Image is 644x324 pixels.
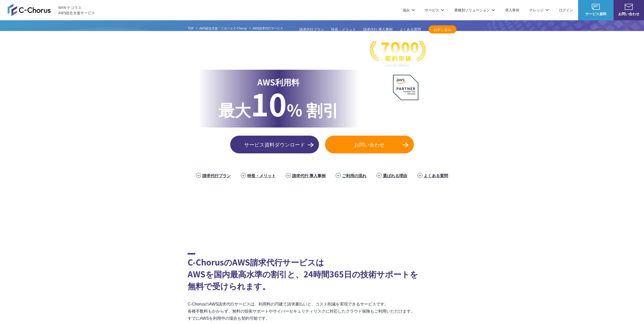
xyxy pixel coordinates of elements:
[218,76,339,88] p: AWS利用料
[247,172,276,178] a: 特長・メリット
[424,172,448,178] a: よくある質問
[342,172,366,178] a: ご利用の流れ
[241,192,281,212] img: ヤマサ醤油
[578,11,614,16] span: サービス資料
[312,218,352,238] img: 早稲田大学
[8,4,51,16] img: AWS総合支援サービス C-Chorus
[592,4,600,10] img: AWS総合支援サービス C-Chorus サービス資料
[188,26,194,30] a: TOP
[428,27,456,32] span: お申し込み
[58,192,99,212] img: ミズノ
[175,218,216,238] img: 国境なき医師団
[218,88,339,121] p: % 割引
[230,141,319,148] span: サービス資料ダウンロード
[266,218,307,238] img: 慶應義塾
[331,27,356,32] a: 特長・メリット
[505,7,519,13] a: 導入事例
[357,218,398,238] img: 一橋大学
[425,7,444,13] p: サービス
[529,7,549,13] p: ナレッジ
[454,7,495,13] p: 業種別ソリューション
[494,218,535,238] img: 佐賀大学
[287,192,327,212] img: 東京書籍
[540,218,581,238] img: 芝浦工業大学
[393,75,418,100] img: AWSプレミアティアサービスパートナー
[403,7,415,13] p: 強み
[230,136,319,153] a: サービス資料ダウンロード
[383,103,428,122] p: AWS最上位 プレミアティア サービスパートナー
[13,192,53,212] img: 三菱地所
[378,192,418,212] img: 共同通信デジタル
[84,218,124,238] img: エイチーム
[38,218,79,238] img: ファンコミュニケーションズ
[104,192,145,212] img: 住友生命保険相互
[449,218,489,238] img: 香川大学
[400,27,421,32] a: よくある質問
[614,11,644,16] span: お問い合わせ
[218,98,251,121] span: 最大
[363,27,392,32] a: 請求代行 導入事例
[423,192,464,212] img: まぐまぐ
[625,4,633,10] img: お問い合わせ
[188,301,456,322] p: C-ChorusのAWS請求代行サービスは、利用料の円建て請求書払いと、コスト削減を実現できるサービスです。 各種手数料もかからず、無料の技術サポートやサイバーセキュリティリスクに対応したクラウ...
[253,26,283,30] span: AWS請求代行サービス
[8,4,95,16] a: AWS総合支援サービス C-Chorus NHN テコラスAWS総合支援サービス
[202,172,231,178] a: 請求代行プラン
[383,172,407,178] a: 選ばれる理由
[586,218,626,238] img: 学習院女子大学
[515,192,555,212] img: オリックス・レンテック
[221,218,261,238] img: 日本財団
[325,141,414,148] span: お問い合わせ
[325,136,414,153] a: お問い合わせ
[199,26,247,30] a: AWS総合支援・リセール C-Chorus
[469,192,510,212] img: ラクサス・テクノロジーズ
[370,41,426,68] img: 契約件数
[58,5,95,15] span: NHN テコラス AWS総合支援サービス
[560,192,601,212] img: オルトプラス
[218,35,362,55] span: AWS請求代行サービス
[150,192,190,212] img: フジモトHD
[299,27,324,32] a: 請求代行プラン
[332,192,373,212] img: クリスピー・クリーム・ドーナツ
[188,253,456,292] h2: C-ChorusのAWS請求代行サービスは AWSを国内最高水準の割引と、24時間365日の技術サポートを 無料で受けられます。
[428,25,456,33] a: お申し込み
[195,192,236,212] img: エアトリ
[403,218,444,238] img: 大阪工業大学
[251,81,287,125] span: 10
[559,7,573,13] a: ログイン
[129,218,170,238] img: クリーク・アンド・リバー
[218,55,362,63] p: 国内最高水準の割引と 24時間365日の無料AWS技術サポート
[292,172,326,178] a: 請求代行 導入事例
